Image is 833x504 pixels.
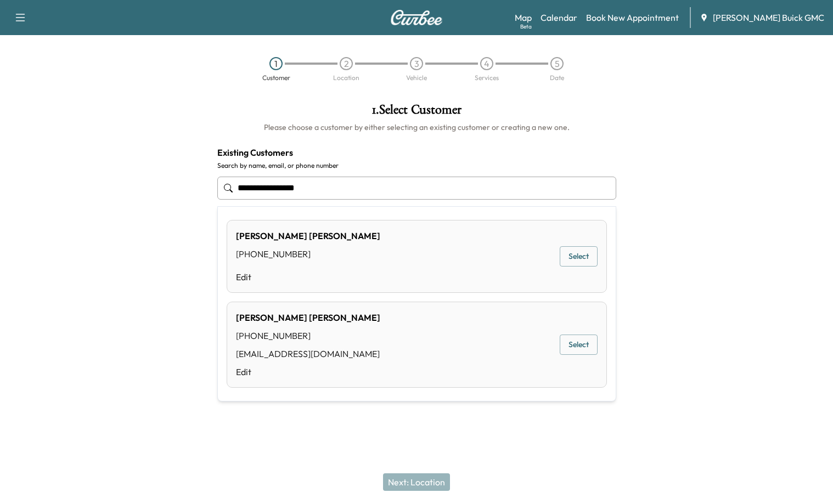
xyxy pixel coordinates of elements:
[541,11,577,24] a: Calendar
[262,75,290,81] div: Customer
[236,365,380,378] a: Edit
[217,122,616,133] h6: Please choose a customer by either selecting an existing customer or creating a new one.
[236,247,380,261] div: [PHONE_NUMBER]
[236,347,380,360] div: [EMAIL_ADDRESS][DOMAIN_NAME]
[236,229,380,242] div: [PERSON_NAME] [PERSON_NAME]
[340,57,353,70] div: 2
[475,75,499,81] div: Services
[236,311,380,324] div: [PERSON_NAME] [PERSON_NAME]
[217,103,616,122] h1: 1 . Select Customer
[560,335,598,355] button: Select
[236,270,380,284] a: Edit
[586,11,679,24] a: Book New Appointment
[515,11,532,24] a: MapBeta
[480,57,493,70] div: 4
[217,161,616,170] label: Search by name, email, or phone number
[333,75,359,81] div: Location
[560,246,598,267] button: Select
[217,146,616,159] h4: Existing Customers
[410,57,423,70] div: 3
[390,10,443,25] img: Curbee Logo
[269,57,283,70] div: 1
[713,11,824,24] span: [PERSON_NAME] Buick GMC
[236,329,380,342] div: [PHONE_NUMBER]
[406,75,427,81] div: Vehicle
[520,22,532,31] div: Beta
[550,75,564,81] div: Date
[550,57,564,70] div: 5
